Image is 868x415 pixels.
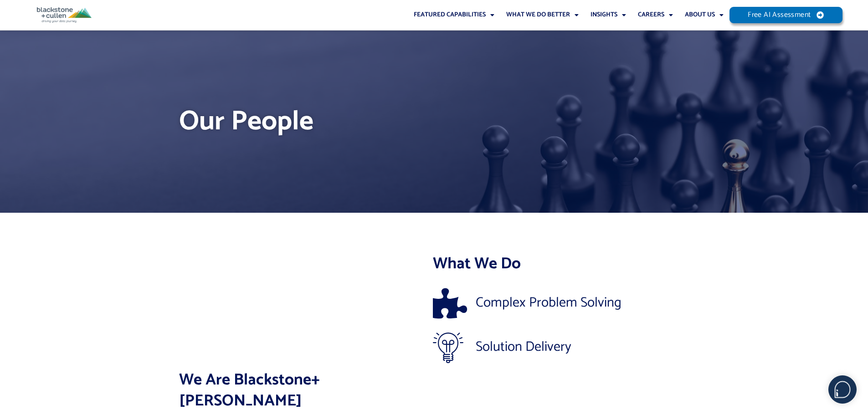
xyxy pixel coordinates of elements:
a: Complex Problem Solving [433,288,693,318]
h2: We Are Blackstone+[PERSON_NAME] [179,370,430,411]
span: Free AI Assessment [748,11,811,19]
h1: Our People [179,102,689,141]
h2: What We Do [433,254,693,275]
img: users%2F5SSOSaKfQqXq3cFEnIZRYMEs4ra2%2Fmedia%2Fimages%2F-Bulle%20blanche%20sans%20fond%20%2B%20ma... [829,376,856,403]
span: Complex Problem Solving [473,296,621,310]
a: Solution Delivery [433,332,693,363]
span: Solution Delivery [473,340,571,354]
a: Free AI Assessment [729,7,842,23]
